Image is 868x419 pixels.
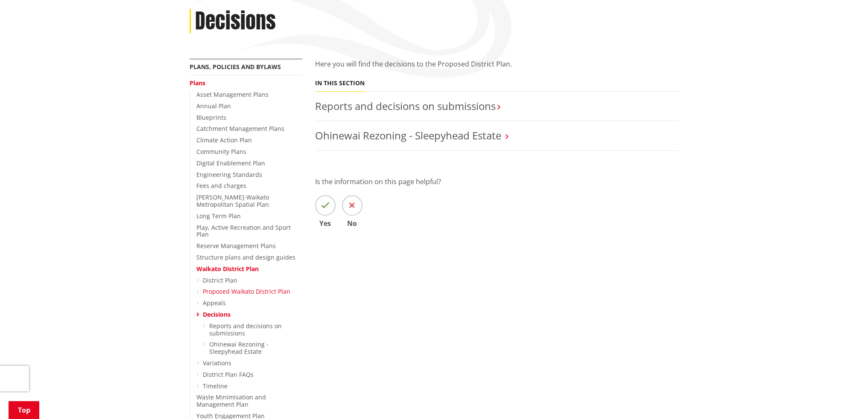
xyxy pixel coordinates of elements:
[195,9,276,34] h1: Decisions
[196,113,226,121] a: Blueprints
[196,159,265,167] a: Digital Enablement Plan
[196,265,259,273] a: Waikato District Plan
[203,359,231,367] a: Variations
[196,170,262,179] a: Engineering Standards
[315,176,679,187] p: Is the information on this page helpful?
[196,212,241,220] a: Long Term Plan
[315,59,679,79] div: Here you will find the decisions to the Proposed District Plan.
[315,80,365,87] h5: In this section
[190,63,281,71] a: Plans, policies and bylaws
[209,322,282,337] a: Reports and decisions on submissions​
[196,253,295,261] a: Structure plans and design guides
[196,90,269,98] a: Asset Management Plans
[196,242,276,250] a: Reserve Management Plans
[196,124,284,133] a: Catchment Management Plans
[196,136,252,144] a: Climate Action Plan
[9,401,39,419] a: Top
[203,276,237,284] a: District Plan
[196,182,246,190] a: Fees and charges
[203,299,226,307] a: Appeals
[203,310,231,318] a: Decisions
[315,128,501,142] a: Ohinewai Rezoning - Sleepyhead Estate
[203,382,228,390] a: Timeline
[196,193,269,208] a: [PERSON_NAME]-Waikato Metropolitan Spatial Plan
[196,393,266,408] a: Waste Minimisation and Management Plan
[315,99,496,113] a: Reports and decisions on submissions​
[342,220,362,227] span: No
[829,383,859,414] iframe: Messenger Launcher
[209,340,269,355] a: Ohinewai Rezoning - Sleepyhead Estate
[190,79,205,87] a: Plans
[203,287,290,295] a: Proposed Waikato District Plan
[196,102,231,110] a: Annual Plan
[196,223,291,239] a: Play, Active Recreation and Sport Plan
[315,220,336,227] span: Yes
[203,370,254,379] a: District Plan FAQs
[196,147,246,156] a: Community Plans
